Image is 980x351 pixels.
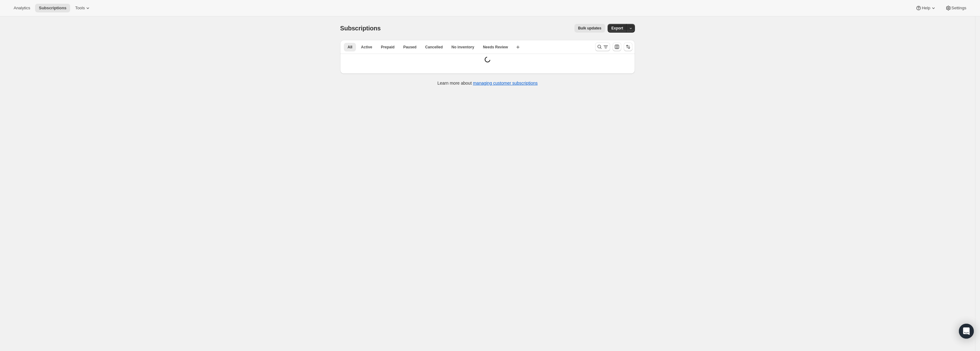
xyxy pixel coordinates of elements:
[425,45,443,50] span: Cancelled
[381,45,394,50] span: Prepaid
[951,6,966,11] span: Settings
[959,324,974,339] div: Open Intercom Messenger
[574,24,605,33] button: Bulk updates
[438,80,538,86] p: Learn more about
[473,81,538,86] a: managing customer subscriptions
[513,43,523,51] button: Create new view
[39,6,66,11] span: Subscriptions
[595,42,610,51] button: Search and filter results
[75,6,85,11] span: Tools
[624,42,632,51] button: Sort the results
[348,45,352,50] span: All
[922,6,930,11] span: Help
[14,6,30,11] span: Analytics
[452,45,474,50] span: No inventory
[340,25,381,32] span: Subscriptions
[578,26,601,31] span: Bulk updates
[611,26,623,31] span: Export
[10,4,34,12] button: Analytics
[361,45,372,50] span: Active
[403,45,416,50] span: Paused
[942,4,970,12] button: Settings
[608,24,627,33] button: Export
[35,4,70,12] button: Subscriptions
[483,45,508,50] span: Needs Review
[71,4,95,12] button: Tools
[912,4,940,12] button: Help
[613,42,621,51] button: Customize table column order and visibility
